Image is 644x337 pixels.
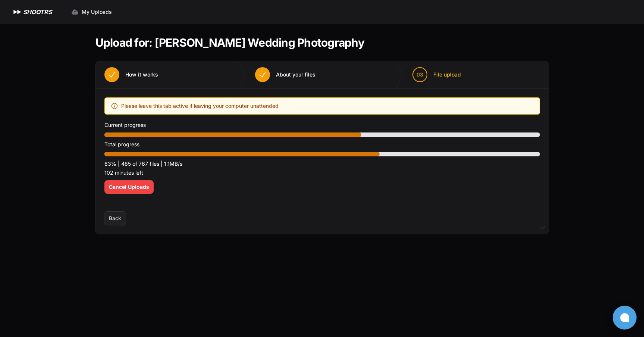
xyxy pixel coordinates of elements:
h1: Upload for: [PERSON_NAME] Wedding Photography [95,36,364,49]
span: 03 [417,71,423,78]
span: About your files [276,71,315,78]
p: Current progress [104,121,540,130]
p: 63% | 485 of 767 files | 1.1MB/s [104,159,540,168]
button: 03 File upload [403,61,470,88]
button: Cancel Uploads [104,180,154,194]
button: Open chat window [613,306,637,330]
a: My Uploads [67,5,116,19]
button: About your files [246,61,324,88]
h1: SHOOTRS [23,7,52,16]
p: 102 minutes left [104,168,540,177]
span: File upload [433,71,461,78]
span: My Uploads [82,8,112,16]
span: Cancel Uploads [109,183,149,191]
p: Total progress [104,140,540,149]
button: How it works [95,61,167,88]
a: SHOOTRS SHOOTRS [12,7,52,16]
img: SHOOTRS [12,7,23,16]
span: How it works [125,71,158,78]
span: Please leave this tab active if leaving your computer unattended [121,102,279,110]
div: v2 [540,223,545,232]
